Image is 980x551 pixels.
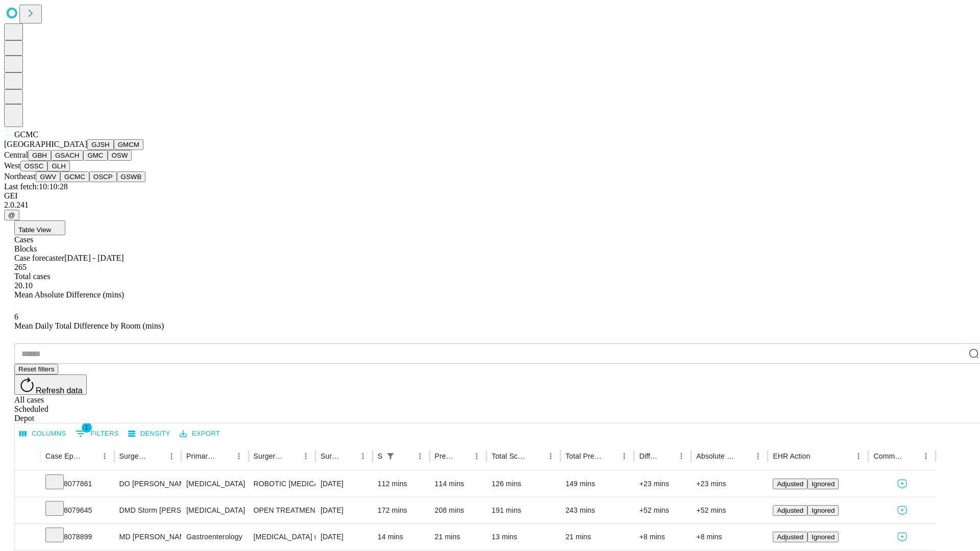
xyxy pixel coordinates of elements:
[812,480,835,488] span: Ignored
[14,272,50,281] span: Total cases
[492,471,555,497] div: 126 mins
[18,365,54,373] span: Reset filters
[284,449,299,463] button: Sort
[777,533,803,541] span: Adjusted
[4,151,28,159] span: Central
[904,449,919,463] button: Sort
[566,471,629,497] div: 149 mins
[617,449,631,463] button: Menu
[470,449,484,463] button: Menu
[150,449,164,463] button: Sort
[807,505,839,516] button: Ignored
[4,140,87,148] span: [GEOGRAPHIC_DATA]
[254,497,310,523] div: OPEN TREATMENT [PERSON_NAME] II COMPLEX FRACTURE
[4,172,36,181] span: Northeast
[299,449,313,463] button: Menu
[177,426,223,442] button: Export
[696,524,763,550] div: +8 mins
[566,497,629,523] div: 243 mins
[97,449,112,463] button: Menu
[83,449,97,463] button: Sort
[28,150,51,161] button: GBH
[851,449,866,463] button: Menu
[64,254,124,262] span: [DATE] - [DATE]
[413,449,427,463] button: Menu
[399,449,413,463] button: Sort
[492,452,528,460] div: Total Scheduled Duration
[14,130,38,139] span: GCMC
[321,471,367,497] div: [DATE]
[492,524,555,550] div: 13 mins
[20,502,35,520] button: Expand
[45,524,109,550] div: 8078899
[807,532,839,542] button: Ignored
[45,471,109,497] div: 8077861
[36,386,83,395] span: Refresh data
[435,524,482,550] div: 21 mins
[321,497,367,523] div: [DATE]
[14,254,64,262] span: Case forecaster
[18,226,51,234] span: Table View
[4,161,20,170] span: West
[14,290,124,299] span: Mean Absolute Difference (mins)
[435,452,455,460] div: Predicted In Room Duration
[378,452,382,460] div: Scheduled In Room Duration
[87,139,114,150] button: GJSH
[232,449,246,463] button: Menu
[639,524,686,550] div: +8 mins
[674,449,689,463] button: Menu
[773,505,807,516] button: Adjusted
[492,497,555,523] div: 191 mins
[529,449,544,463] button: Sort
[773,452,810,460] div: EHR Action
[119,452,149,460] div: Surgeon Name
[321,524,367,550] div: [DATE]
[356,449,370,463] button: Menu
[254,524,310,550] div: [MEDICAL_DATA] (EGD), FLEXIBLE, TRANSORAL, DIAGNOSTIC
[773,479,807,489] button: Adjusted
[51,150,83,161] button: GSACH
[751,449,765,463] button: Menu
[254,471,310,497] div: ROBOTIC [MEDICAL_DATA]
[14,263,27,271] span: 265
[47,161,69,171] button: GLH
[89,171,117,182] button: OSCP
[773,532,807,542] button: Adjusted
[811,449,825,463] button: Sort
[217,449,232,463] button: Sort
[321,452,340,460] div: Surgery Date
[660,449,674,463] button: Sort
[45,452,82,460] div: Case Epic Id
[14,321,164,330] span: Mean Daily Total Difference by Room (mins)
[639,471,686,497] div: +23 mins
[378,497,425,523] div: 172 mins
[566,452,602,460] div: Total Predicted Duration
[341,449,356,463] button: Sort
[20,161,48,171] button: OSSC
[14,312,18,321] span: 6
[73,425,121,442] button: Show filters
[108,150,132,161] button: OSW
[566,524,629,550] div: 21 mins
[603,449,617,463] button: Sort
[45,497,109,523] div: 8079645
[114,139,143,150] button: GMCM
[4,201,976,210] div: 2.0.241
[60,171,89,182] button: GCMC
[378,471,425,497] div: 112 mins
[777,480,803,488] span: Adjusted
[119,524,176,550] div: MD [PERSON_NAME] S
[117,171,146,182] button: GSWB
[696,471,763,497] div: +23 mins
[639,452,659,460] div: Difference
[20,475,35,493] button: Expand
[435,497,482,523] div: 208 mins
[4,182,68,191] span: Last fetch: 10:10:28
[639,497,686,523] div: +52 mins
[737,449,751,463] button: Sort
[696,452,736,460] div: Absolute Difference
[696,497,763,523] div: +52 mins
[14,374,87,395] button: Refresh data
[82,422,92,433] span: 1
[119,471,176,497] div: DO [PERSON_NAME] [PERSON_NAME]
